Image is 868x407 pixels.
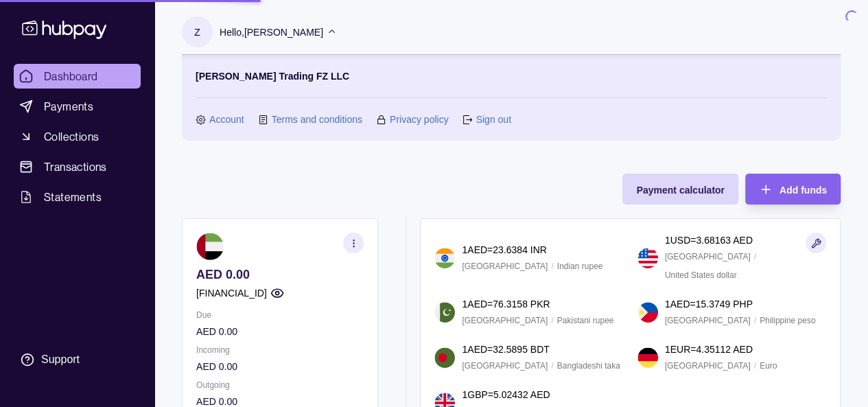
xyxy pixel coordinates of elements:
div: Support [41,352,80,367]
p: Z [194,25,200,40]
p: 1 AED = 32.5895 BDT [462,342,549,357]
p: Indian rupee [557,259,603,274]
p: AED 0.00 [196,359,364,374]
p: [GEOGRAPHIC_DATA] [462,358,548,373]
button: Add funds [745,174,841,205]
a: Account [209,112,244,127]
p: AED 0.00 [196,324,364,339]
img: bd [434,347,455,368]
a: Sign out [476,112,511,127]
p: [GEOGRAPHIC_DATA] [462,259,548,274]
span: Statements [44,189,102,205]
p: / [551,358,553,373]
p: 1 AED = 15.3749 PHP [665,296,753,312]
span: Dashboard [44,68,98,84]
a: Terms and conditions [272,112,362,127]
p: [FINANCIAL_ID] [196,286,267,301]
span: Add funds [779,185,827,196]
p: Hello, [PERSON_NAME] [220,25,323,40]
p: [PERSON_NAME] Trading FZ LLC [196,69,349,84]
p: AED 0.00 [196,267,364,282]
span: Payment calculator [636,185,724,196]
a: Transactions [14,154,141,179]
p: / [754,358,756,373]
p: 1 AED = 23.6384 INR [462,242,546,257]
span: Collections [44,128,99,145]
p: 1 USD = 3.68163 AED [665,233,753,248]
p: / [551,259,553,274]
p: Bangladeshi taka [557,358,620,373]
img: pk [434,302,455,323]
p: Due [196,307,364,323]
img: us [637,248,658,268]
a: Privacy policy [390,112,449,127]
p: / [551,313,553,328]
img: ph [637,302,658,323]
p: / [754,313,756,328]
p: Pakistani rupee [557,313,614,328]
span: Payments [44,98,93,115]
a: Support [14,345,141,374]
img: ae [196,233,224,260]
img: in [434,248,455,268]
p: [GEOGRAPHIC_DATA] [665,249,751,264]
p: / [754,249,756,264]
button: Payment calculator [622,174,738,205]
a: Payments [14,94,141,119]
p: [GEOGRAPHIC_DATA] [462,313,548,328]
p: Euro [760,358,777,373]
p: Philippine peso [760,313,815,328]
p: 1 AED = 76.3158 PKR [462,296,550,312]
p: United States dollar [665,268,737,283]
p: [GEOGRAPHIC_DATA] [665,358,751,373]
a: Collections [14,124,141,149]
p: Incoming [196,342,364,358]
p: 1 GBP = 5.02432 AED [462,387,550,402]
img: de [637,347,658,368]
p: [GEOGRAPHIC_DATA] [665,313,751,328]
a: Statements [14,185,141,209]
a: Dashboard [14,64,141,89]
p: Outgoing [196,377,364,393]
span: Transactions [44,159,107,175]
p: 1 EUR = 4.35112 AED [665,342,753,357]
